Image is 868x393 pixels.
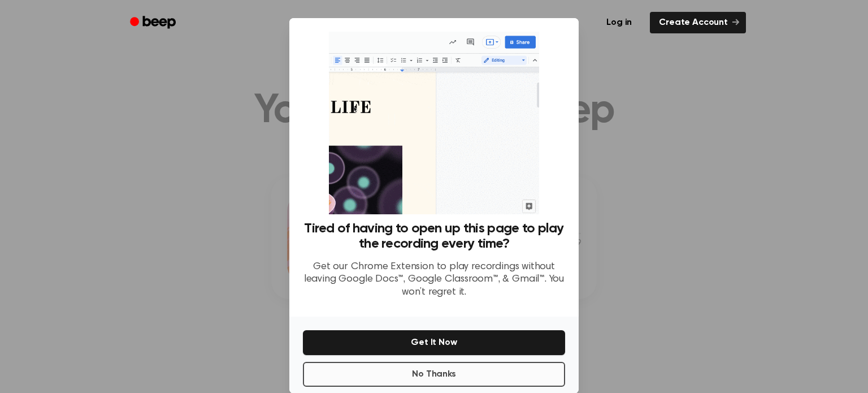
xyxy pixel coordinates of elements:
[303,330,565,355] button: Get It Now
[303,261,565,299] p: Get our Chrome Extension to play recordings without leaving Google Docs™, Google Classroom™, & Gm...
[650,12,746,33] a: Create Account
[122,12,186,34] a: Beep
[303,362,565,387] button: No Thanks
[303,221,565,252] h3: Tired of having to open up this page to play the recording every time?
[329,32,539,214] img: Beep extension in action
[595,10,643,36] a: Log in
